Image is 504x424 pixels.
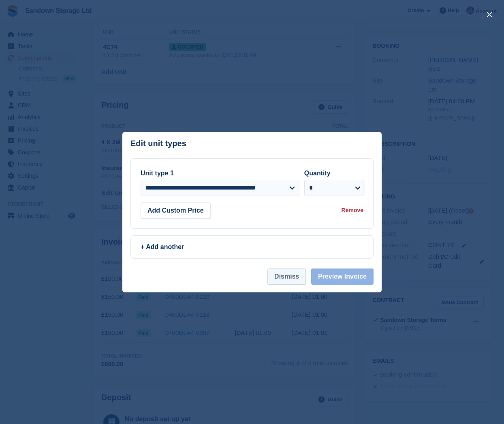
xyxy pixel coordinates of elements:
button: close [483,8,496,21]
p: Edit unit types [130,139,186,148]
label: Unit type 1 [141,170,174,177]
div: Remove [342,206,363,215]
label: Quantity [304,170,331,177]
button: Add Custom Price [141,202,211,219]
button: Dismiss [267,268,306,285]
button: Preview Invoice [311,268,374,285]
a: + Add another [130,235,374,259]
div: + Add another [141,242,363,252]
